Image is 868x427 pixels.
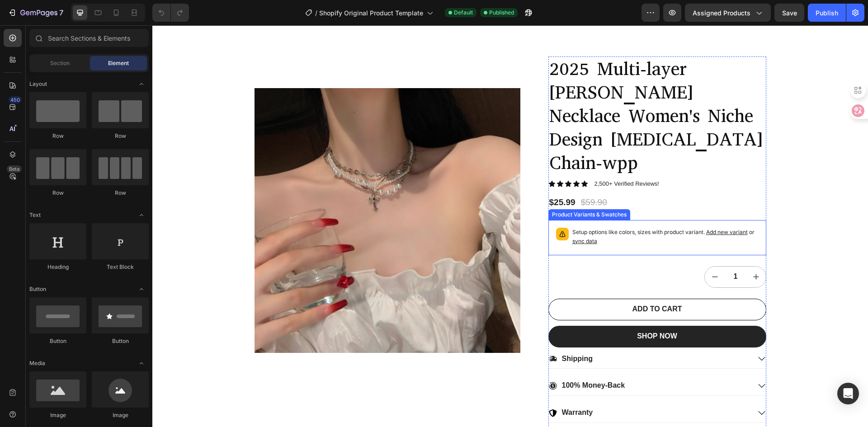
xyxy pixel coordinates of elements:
button: SHOP NOW [396,300,614,322]
span: Element [108,59,129,67]
span: Save [782,9,797,17]
input: quantity [573,241,594,262]
div: Row [92,132,149,140]
span: Text [29,211,41,219]
div: $59.90 [428,171,456,184]
div: Image [29,411,86,419]
p: Warranty [410,383,441,392]
div: SHOP NOW [485,306,525,316]
p: Shipping [410,329,440,338]
div: Text Block [92,263,149,271]
p: 7 [59,7,63,18]
button: 7 [4,4,67,22]
span: Toggle open [134,282,149,296]
div: Publish [816,8,838,18]
iframe: Design area [152,25,868,427]
button: Assigned Products [685,4,771,22]
div: ADD TO CART [480,279,530,289]
span: Section [50,59,70,67]
span: Button [29,285,46,293]
p: Setup options like colors, sizes with product variant. [420,202,606,221]
div: 450 [9,96,22,103]
div: Image [92,411,149,419]
span: Default [454,9,473,17]
span: Shopify Original Product Template [319,8,423,18]
button: decrement [552,241,573,262]
div: Beta [7,165,22,173]
div: Button [29,337,86,345]
span: sync data [420,212,445,219]
span: Assigned Products [693,8,750,18]
div: $25.99 [396,171,424,184]
span: Toggle open [134,208,149,222]
div: Row [92,189,149,197]
div: Heading [29,263,86,271]
div: Row [29,132,86,140]
span: / [315,8,317,18]
p: 2,500+ Verified Reviews! [442,155,507,163]
span: Add new variant [554,203,595,210]
div: Undo/Redo [152,4,189,22]
p: 100% Money-Back [410,356,473,365]
div: Row [29,189,86,197]
button: ADD TO CART [396,273,614,295]
button: Save [774,4,804,22]
span: or [420,203,602,219]
input: Search Sections & Elements [29,29,149,47]
div: Open Intercom Messenger [837,383,859,404]
button: increment [594,241,614,262]
div: Button [92,337,149,345]
span: Published [489,9,514,17]
div: Product Variants & Swatches [398,185,476,193]
span: Layout [29,80,47,88]
span: Toggle open [134,77,149,91]
span: Toggle open [134,356,149,371]
span: Media [29,359,45,367]
button: Publish [808,4,846,22]
h1: 2025 Multi-layer [PERSON_NAME] Necklace Women's Niche Design [MEDICAL_DATA] Chain-wpp [396,31,614,150]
